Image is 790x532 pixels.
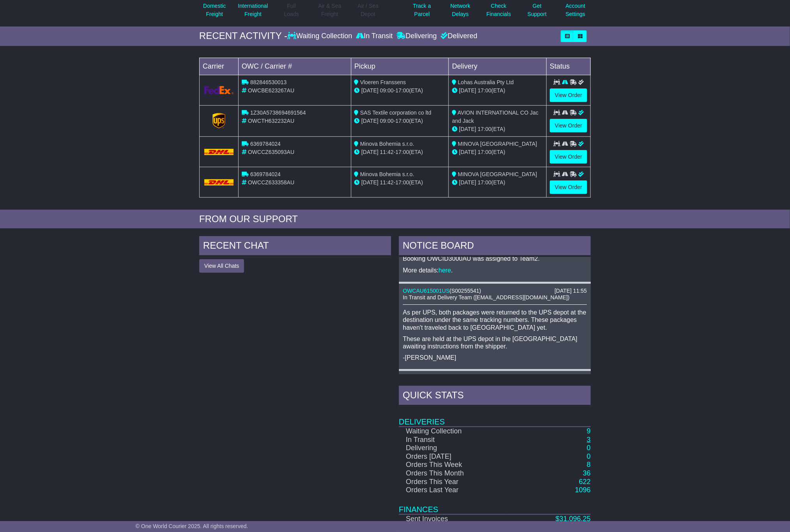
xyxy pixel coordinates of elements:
[399,427,506,436] td: Waiting Collection
[478,179,491,186] span: 17:00
[354,87,446,95] div: - (ETA)
[238,2,268,18] p: International Freight
[250,171,281,177] span: 6369784024
[403,309,587,331] p: As per UPS, both packages were returned to the UPS depot at the destination under the same tracki...
[395,149,409,155] span: 17:00
[459,149,476,155] span: [DATE]
[399,386,591,407] div: Quick Stats
[361,118,379,124] span: [DATE]
[399,469,506,478] td: Orders This Month
[203,2,226,18] p: Domestic Freight
[403,294,570,300] span: In Transit and Delivery Team ([EMAIL_ADDRESS][DOMAIN_NAME])
[403,255,587,262] p: Booking OWCID3000AU was assigned to Team2.
[452,110,538,124] span: AVION INTERNATIONAL CO Jac and Jack
[458,141,537,147] span: MINOVA [GEOGRAPHIC_DATA]
[547,58,591,75] td: Status
[239,58,351,75] td: OWC / Carrier #
[587,444,591,452] a: 0
[380,179,394,186] span: 11:42
[478,149,491,155] span: 17:00
[449,58,547,75] td: Delivery
[248,179,294,186] span: OWCCZ633358AU
[282,2,301,18] p: Full Loads
[399,236,591,257] div: NOTICE BOARD
[556,515,591,523] a: $31,096.25
[248,149,294,155] span: OWCCZ635093AU
[566,2,586,18] p: Account Settings
[361,149,379,155] span: [DATE]
[360,141,414,147] span: Minova Bohemia s.r.o.
[380,118,394,124] span: 09:00
[360,79,406,85] span: Vloeren Franssens
[458,171,537,177] span: MINOVA [GEOGRAPHIC_DATA]
[399,486,506,495] td: Orders Last Year
[395,179,409,186] span: 17:00
[199,236,391,257] div: RECENT CHAT
[380,87,394,94] span: 09:00
[399,461,506,469] td: Orders This Week
[487,2,511,18] p: Check Financials
[452,125,543,133] div: (ETA)
[554,288,587,294] div: [DATE] 11:55
[361,87,379,94] span: [DATE]
[587,461,591,468] a: 8
[395,118,409,124] span: 17:00
[200,58,239,75] td: Carrier
[439,32,477,41] div: Delivered
[403,335,587,350] p: These are held at the UPS depot in the [GEOGRAPHIC_DATA] awaiting instructions from the shipper.
[478,87,491,94] span: 17:00
[199,259,244,273] button: View All Chats
[250,110,306,116] span: 1Z30A5738694691564
[360,110,432,116] span: SAS Textile corporation co ltd
[395,32,439,41] div: Delivering
[199,30,287,42] div: RECENT ACTIVITY -
[413,2,431,18] p: Track a Parcel
[399,407,591,427] td: Deliveries
[403,288,587,294] div: ( )
[550,150,587,164] a: View Order
[380,149,394,155] span: 11:42
[550,88,587,102] a: View Order
[250,141,281,147] span: 6369784024
[550,180,587,194] a: View Order
[459,126,476,132] span: [DATE]
[395,87,409,94] span: 17:00
[403,267,587,274] p: More details: .
[250,79,287,85] span: 882846530013
[204,149,234,155] img: DHL.png
[318,2,341,18] p: Air & Sea Freight
[399,495,591,514] td: Finances
[439,267,451,274] a: here
[458,79,514,85] span: Lohas Australia Pty Ltd
[358,2,379,18] p: Air / Sea Depot
[587,427,591,435] a: 9
[213,113,226,129] img: GetCarrierServiceLogo
[287,32,354,41] div: Waiting Collection
[204,179,234,186] img: DHL.png
[354,117,446,125] div: - (ETA)
[199,214,591,225] div: FROM OUR SUPPORT
[351,58,449,75] td: Pickup
[361,179,379,186] span: [DATE]
[583,469,591,477] a: 36
[478,126,491,132] span: 17:00
[136,523,248,529] span: © One World Courier 2025. All rights reserved.
[248,118,294,124] span: OWCTH632232AU
[354,179,446,187] div: - (ETA)
[459,87,476,94] span: [DATE]
[459,179,476,186] span: [DATE]
[528,2,547,18] p: Get Support
[587,452,591,460] a: 0
[403,354,587,361] p: -[PERSON_NAME]
[450,2,470,18] p: Network Delays
[575,486,591,494] a: 1096
[579,478,591,486] a: 622
[399,452,506,461] td: Orders [DATE]
[452,148,543,156] div: (ETA)
[399,444,506,452] td: Delivering
[452,179,543,187] div: (ETA)
[354,148,446,156] div: - (ETA)
[248,87,294,94] span: OWCBE623267AU
[399,514,506,523] td: Sent Invoices
[587,436,591,444] a: 3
